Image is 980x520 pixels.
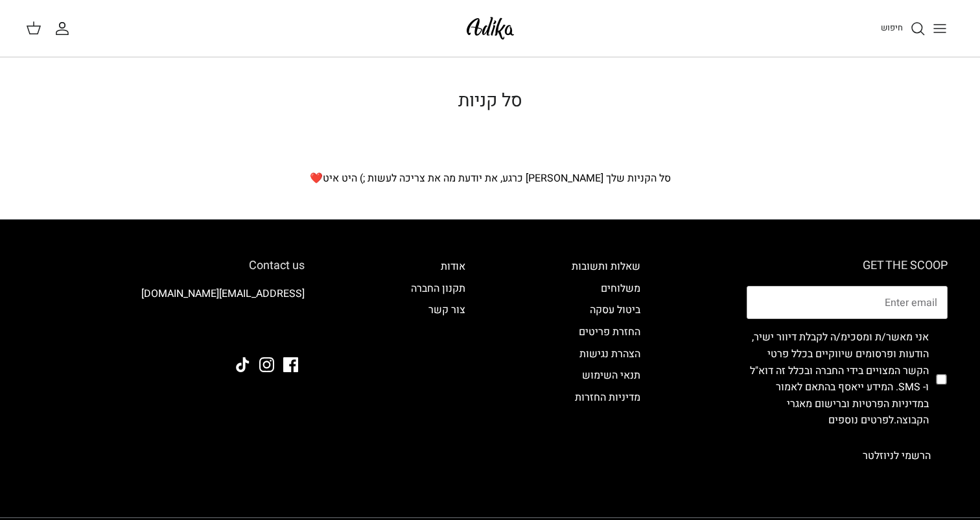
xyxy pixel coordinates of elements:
img: Adika IL [463,13,518,43]
button: Toggle menu [926,14,954,43]
div: Secondary navigation [398,259,478,472]
img: Adika IL [269,322,305,338]
a: הצהרת נגישות [579,346,640,362]
a: לפרטים נוספים [828,412,894,428]
a: [EMAIL_ADDRESS][DOMAIN_NAME] [141,286,305,301]
p: סל הקניות שלך [PERSON_NAME] כרגע, את יודעת מה את צריכה לעשות ;) היט איט❤️ [36,171,944,187]
a: צור קשר [428,302,465,318]
h6: Contact us [32,259,305,273]
div: Secondary navigation [559,259,653,472]
a: החזרת פריטים [579,324,640,340]
a: תקנון החברה [411,281,465,296]
a: Facebook [283,357,298,372]
a: אודות [441,259,465,274]
span: חיפוש [881,21,903,34]
a: Tiktok [235,357,250,372]
input: Email [747,286,948,320]
a: תנאי השימוש [582,368,640,383]
label: אני מאשר/ת ומסכימ/ה לקבלת דיוור ישיר, הודעות ופרסומים שיווקיים בכלל פרטי הקשר המצויים בידי החברה ... [747,329,929,429]
a: Instagram [259,357,274,372]
a: שאלות ותשובות [572,259,640,274]
a: ביטול עסקה [590,302,640,318]
button: הרשמי לניוזלטר [846,440,948,472]
h6: GET THE SCOOP [747,259,948,273]
a: חיפוש [881,21,926,36]
a: מדיניות החזרות [575,390,640,405]
a: משלוחים [601,281,640,296]
a: החשבון שלי [54,21,75,36]
h1: סל קניות [36,90,944,112]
